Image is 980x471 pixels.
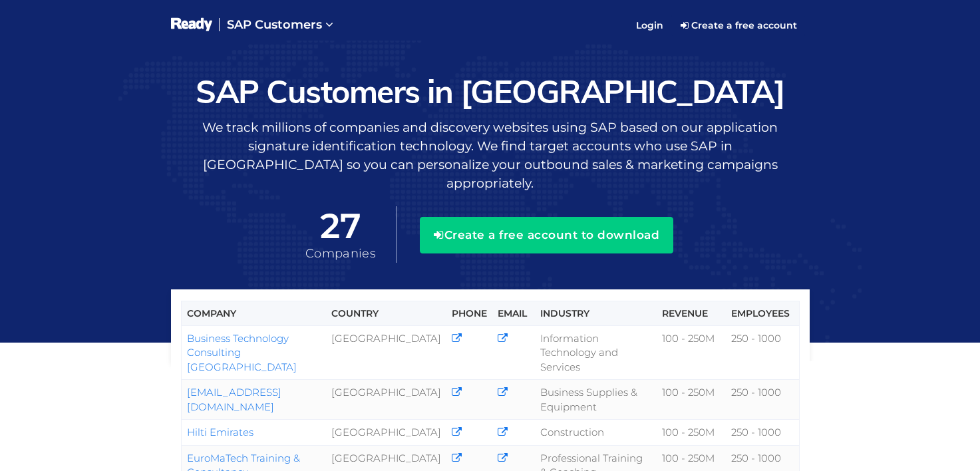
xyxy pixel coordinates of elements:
[326,326,446,380] td: [GEOGRAPHIC_DATA]
[171,74,810,109] h1: SAP Customers in [GEOGRAPHIC_DATA]
[535,420,657,445] td: Construction
[535,326,657,380] td: Information Technology and Services
[535,380,657,420] td: Business Supplies & Equipment
[187,426,253,438] a: Hilti Emirates
[187,332,297,373] a: Business Technology Consulting [GEOGRAPHIC_DATA]
[657,326,726,380] td: 100 - 250M
[181,301,326,326] th: Company
[305,207,376,245] span: 27
[446,301,492,326] th: Phone
[227,17,322,32] span: SAP Customers
[628,9,671,42] a: Login
[305,246,376,261] span: Companies
[326,420,446,445] td: [GEOGRAPHIC_DATA]
[726,301,799,326] th: Employees
[171,118,810,193] p: We track millions of companies and discovery websites using SAP based on our application signatur...
[492,301,535,326] th: Email
[326,301,446,326] th: Country
[671,15,806,36] a: Create a free account
[326,380,446,420] td: [GEOGRAPHIC_DATA]
[535,301,657,326] th: Industry
[219,7,341,44] a: SAP Customers
[657,420,726,445] td: 100 - 250M
[636,19,663,31] span: Login
[726,380,799,420] td: 250 - 1000
[420,217,673,253] button: Create a free account to download
[726,326,799,380] td: 250 - 1000
[171,17,213,33] img: logo
[657,380,726,420] td: 100 - 250M
[726,420,799,445] td: 250 - 1000
[187,386,281,412] a: [EMAIL_ADDRESS][DOMAIN_NAME]
[657,301,726,326] th: Revenue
